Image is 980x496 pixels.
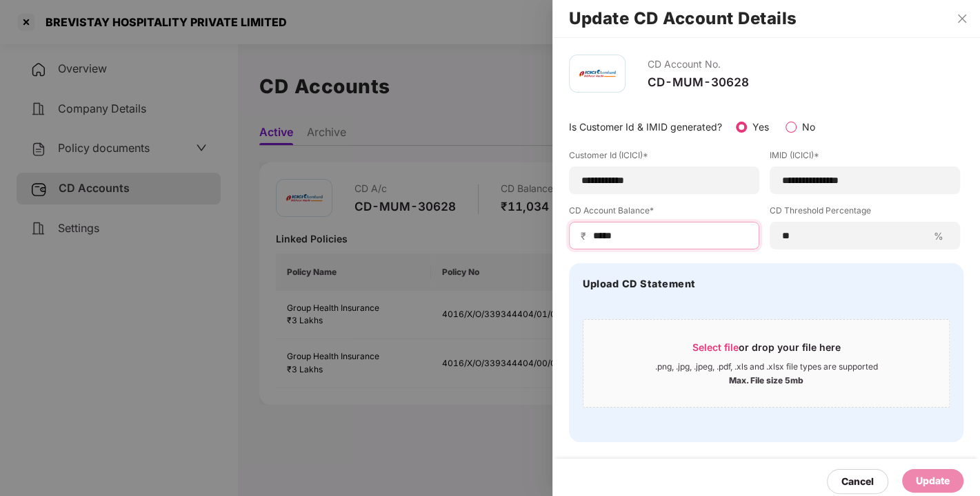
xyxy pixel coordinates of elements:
p: Is Customer Id & IMID generated? [569,120,722,135]
img: icici.png [577,66,618,81]
span: % [928,229,949,242]
h2: Update CD Account Details [569,11,963,26]
div: .png, .jpg, .jpeg, .pdf, .xls and .xlsx file types are supported [655,361,878,372]
label: Customer Id (ICICI)* [569,149,759,166]
label: No [802,121,815,133]
span: Select file [692,341,739,353]
div: CD-MUM-30628 [648,75,749,90]
div: or drop your file here [692,341,841,361]
button: Close [952,12,972,25]
label: IMID (ICICI)* [770,149,960,166]
label: CD Threshold Percentage [770,204,960,222]
div: Max. File size 5mb [729,372,803,386]
span: Select fileor drop your file here.png, .jpg, .jpeg, .pdf, .xls and .xlsx file types are supported... [583,330,949,397]
span: ₹ [581,229,592,242]
h4: Upload CD Statement [583,277,696,291]
div: Cancel [841,474,874,489]
label: CD Account Balance* [569,204,759,222]
label: Yes [752,121,769,133]
span: close [957,13,968,24]
div: Update [916,473,950,488]
div: CD Account No. [648,55,749,75]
